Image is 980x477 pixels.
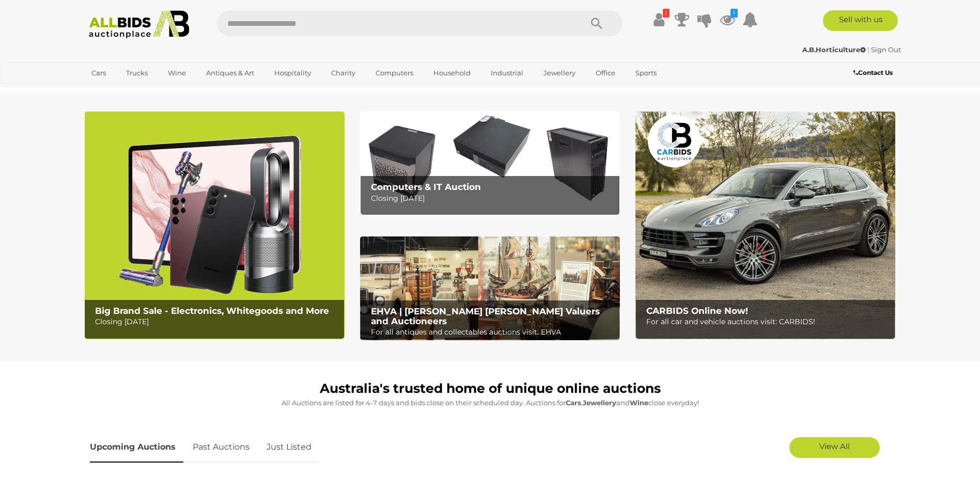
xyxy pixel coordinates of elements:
b: CARBIDS Online Now! [646,306,748,316]
a: A.B.Horticulture [802,45,867,54]
i: ! [663,9,670,18]
b: Computers & IT Auction [371,182,481,192]
a: Wine [161,65,193,82]
a: Charity [324,65,362,82]
a: View All [789,437,880,458]
a: Cars [85,65,113,82]
img: Big Brand Sale - Electronics, Whitegoods and More [85,112,345,339]
h1: Australia's trusted home of unique online auctions [90,381,891,396]
img: EHVA | Evans Hastings Valuers and Auctioneers [360,236,620,341]
a: CARBIDS Online Now! CARBIDS Online Now! For all car and vehicle auctions visit: CARBIDS! [635,112,895,339]
a: Jewellery [537,65,582,82]
a: Contact Us [853,67,895,78]
a: Industrial [484,65,530,82]
p: For all antiques and collectables auctions visit: EHVA [371,326,614,339]
a: Big Brand Sale - Electronics, Whitegoods and More Big Brand Sale - Electronics, Whitegoods and Mo... [85,112,345,339]
a: Past Auctions [185,432,257,463]
p: For all car and vehicle auctions visit: CARBIDS! [646,315,890,328]
b: Contact Us [853,69,893,76]
a: Antiques & Art [199,65,261,82]
strong: Jewellery [583,399,616,407]
a: Hospitality [268,65,318,82]
i: 1 [730,9,738,18]
img: Computers & IT Auction [360,112,620,215]
img: CARBIDS Online Now! [635,112,895,339]
a: Just Listed [259,432,319,463]
button: Search [571,10,623,36]
a: 1 [720,10,735,29]
b: Big Brand Sale - Electronics, Whitegoods and More [95,306,329,316]
a: Sell with us [823,10,898,31]
strong: Cars [566,399,581,407]
a: Sign Out [871,45,901,54]
p: Closing [DATE] [95,315,338,328]
a: [GEOGRAPHIC_DATA] [85,82,172,99]
img: Allbids.com.au [83,10,195,39]
a: Computers [369,65,420,82]
b: EHVA | [PERSON_NAME] [PERSON_NAME] Valuers and Auctioneers [371,306,600,326]
a: EHVA | Evans Hastings Valuers and Auctioneers EHVA | [PERSON_NAME] [PERSON_NAME] Valuers and Auct... [360,236,620,341]
a: Office [589,65,622,82]
span: View All [819,441,850,451]
a: ! [651,10,667,29]
a: Sports [629,65,663,82]
strong: Wine [630,399,648,407]
p: Closing [DATE] [371,192,614,205]
a: Upcoming Auctions [90,432,183,463]
span: | [867,45,869,54]
a: Trucks [119,65,154,82]
a: Household [427,65,477,82]
a: Computers & IT Auction Computers & IT Auction Closing [DATE] [360,112,620,215]
p: All Auctions are listed for 4-7 days and bids close on their scheduled day. Auctions for , and cl... [90,397,891,409]
strong: A.B.Horticulture [802,45,866,54]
